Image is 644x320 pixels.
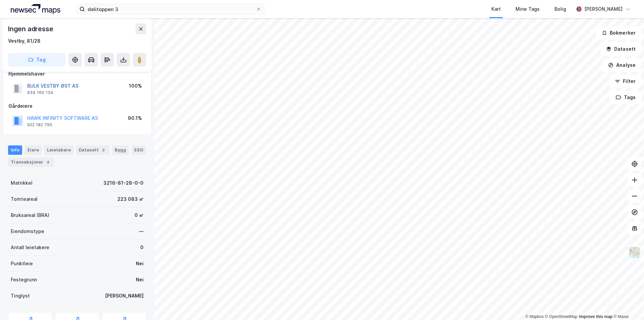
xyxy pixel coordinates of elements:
button: Datasett [600,42,641,56]
div: Mine Tags [516,5,540,13]
a: Mapbox [525,314,544,319]
div: ESG [131,145,146,155]
div: Ingen adresse [8,24,54,34]
iframe: Chat Widget [610,288,644,320]
div: Transaksjoner [8,157,54,167]
div: Punktleie [11,260,33,268]
div: Kart [491,5,501,13]
button: Bokmerker [596,26,641,40]
input: Søk på adresse, matrikkel, gårdeiere, leietakere eller personer [85,4,256,14]
div: Eiere [25,145,42,155]
div: 223 083 ㎡ [117,195,144,203]
div: Nei [136,260,144,268]
div: Hjemmelshaver [8,70,146,78]
div: Gårdeiere [8,102,146,110]
button: Tag [8,53,66,66]
div: [PERSON_NAME] [105,292,144,300]
div: Tomteareal [11,195,38,203]
div: 100% [129,82,142,90]
div: 3 [100,147,107,153]
div: 4 [45,159,51,166]
div: Info [8,145,22,155]
div: 0 [140,243,144,252]
div: — [139,227,144,235]
div: Vestby, 81/28 [8,37,41,45]
div: Bygg [112,145,129,155]
div: Matrikkel [11,179,33,187]
div: Datasett [76,145,109,155]
div: Nei [136,276,144,284]
button: Filter [609,75,641,88]
img: Z [628,246,641,259]
div: Bolig [554,5,566,13]
div: Antall leietakere [11,243,49,252]
button: Tags [610,91,641,104]
button: Analyse [602,58,641,72]
div: Eiendomstype [11,227,44,235]
div: Tinglyst [11,292,30,300]
div: 922 182 795 [27,122,52,128]
div: 0 ㎡ [135,211,144,219]
div: [PERSON_NAME] [584,5,623,13]
img: logo.a4113a55bc3d86da70a041830d287a7e.svg [11,4,60,14]
div: Festegrunn [11,276,37,284]
a: Improve this map [579,314,612,319]
div: 934 160 134 [27,90,53,95]
a: OpenStreetMap [545,314,578,319]
div: 3216-81-28-0-0 [103,179,144,187]
div: 90.1% [128,114,142,122]
div: Bruksareal (BRA) [11,211,49,219]
div: Leietakere [44,145,73,155]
